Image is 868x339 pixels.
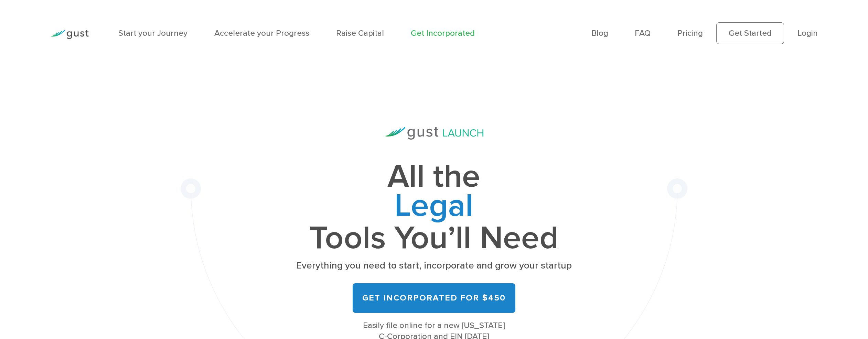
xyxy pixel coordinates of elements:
[591,28,608,38] a: Blog
[353,283,515,313] a: Get Incorporated for $450
[384,127,483,140] img: Gust Launch Logo
[118,28,187,38] a: Start your Journey
[635,28,651,38] a: FAQ
[677,28,703,38] a: Pricing
[214,28,309,38] a: Accelerate your Progress
[411,28,475,38] a: Get Incorporated
[50,30,89,39] img: Gust Logo
[797,28,818,38] a: Login
[296,259,572,272] p: Everything you need to start, incorporate and grow your startup
[716,22,784,44] a: Get Started
[296,162,572,253] h1: All the Tools You’ll Need
[336,28,384,38] a: Raise Capital
[296,191,572,223] span: Legal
